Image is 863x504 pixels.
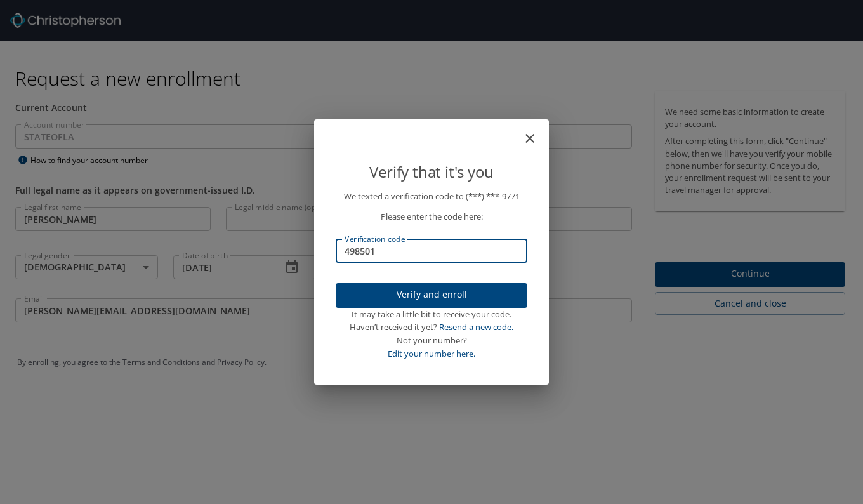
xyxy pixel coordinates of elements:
div: Not your number? [336,334,527,347]
button: Verify and enroll [336,283,527,308]
a: Resend a new code. [439,321,513,333]
p: Verify that it's you [336,160,527,184]
span: Verify and enroll [346,287,517,303]
p: We texted a verification code to (***) ***- 9771 [336,190,527,203]
p: Please enter the code here: [336,210,527,223]
a: Edit your number here. [388,348,475,359]
button: close [529,124,544,140]
div: Haven’t received it yet? [336,321,527,334]
div: It may take a little bit to receive your code. [336,308,527,321]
